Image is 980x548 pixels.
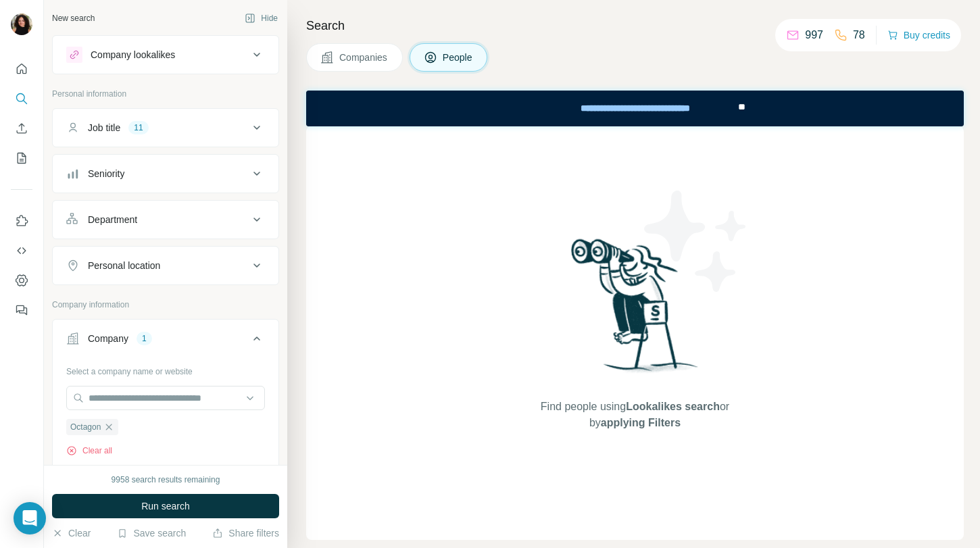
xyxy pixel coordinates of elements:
div: New search [52,12,95,24]
span: applying Filters [601,417,681,428]
img: Avatar [11,14,32,35]
div: Company lookalikes [91,48,175,61]
p: 78 [853,27,865,43]
div: 1 [137,332,152,345]
p: Personal information [52,88,279,100]
iframe: Banner [306,91,964,126]
span: Lookalikes search [626,401,720,412]
p: 997 [805,27,823,43]
button: Personal location [53,249,278,282]
div: Personal location [88,259,160,272]
p: Company information [52,299,279,311]
span: Find people using or by [526,399,743,431]
div: Company [88,332,128,345]
div: Seniority [88,167,124,180]
button: Search [11,86,32,111]
button: Share filters [212,526,279,540]
button: Dashboard [11,268,32,293]
div: Department [88,213,137,226]
div: Job title [88,121,120,134]
button: Use Surfe on LinkedIn [11,209,32,233]
button: Job title11 [53,111,278,144]
button: Use Surfe API [11,239,32,263]
div: Open Intercom Messenger [14,502,46,534]
div: 9958 search results remaining [112,474,220,486]
button: Run search [52,494,279,518]
span: Companies [339,51,389,64]
button: Seniority [53,157,278,190]
img: Surfe Illustration - Woman searching with binoculars [565,235,706,386]
img: Surfe Illustration - Stars [635,180,757,302]
button: Quick start [11,57,32,81]
span: Octagon [70,421,101,433]
button: Department [53,203,278,236]
button: Company1 [53,322,278,360]
div: Select a company name or website [66,360,265,378]
button: My lists [11,146,32,170]
button: Enrich CSV [11,116,32,141]
button: Clear [52,526,91,540]
button: Buy credits [887,26,950,45]
div: 11 [128,122,148,134]
span: Run search [141,499,190,513]
h4: Search [306,16,964,35]
button: Clear all [66,445,112,457]
button: Save search [117,526,186,540]
button: Feedback [11,298,32,322]
button: Hide [235,8,287,28]
span: People [443,51,474,64]
button: Company lookalikes [53,39,278,71]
